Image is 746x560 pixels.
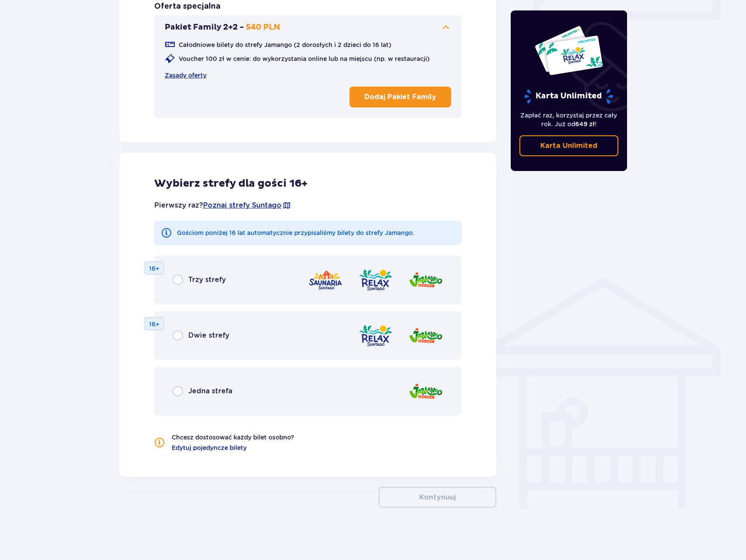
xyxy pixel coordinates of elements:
[349,87,451,107] button: Dodaj Pakiet Family
[165,71,207,80] a: Zasady oferty
[408,379,443,404] img: zone logo
[358,323,393,348] img: zone logo
[188,386,232,396] p: Jedna strefa
[408,323,443,348] img: zone logo
[203,201,281,210] a: Poznaj strefy Suntago
[165,22,451,33] button: Pakiet Family 2+2 -540 PLN
[177,228,414,237] p: Gościom poniżej 16 lat automatycznie przypisaliśmy bilety do strefy Jamango.
[575,121,595,127] span: 649 zł
[154,201,291,210] p: Pierwszy raz?
[379,487,496,508] button: Kontynuuj
[419,493,456,502] p: Kontynuuj
[246,22,280,33] p: 540 PLN
[154,1,220,12] p: Oferta specjalna
[519,135,619,156] a: Karta Unlimited
[408,268,443,292] img: zone logo
[165,22,244,33] p: Pakiet Family 2+2 -
[172,433,294,442] p: Chcesz dostosować każdy bilet osobno?
[364,92,436,102] p: Dodaj Pakiet Family
[179,40,391,49] p: Całodniowe bilety do strefy Jamango (2 dorosłych i 2 dzieci do 16 lat)
[188,331,229,340] p: Dwie strefy
[308,268,343,292] img: zone logo
[149,320,159,329] p: 16+
[519,111,619,128] p: Zapłać raz, korzystaj przez cały rok. Już od !
[154,177,461,190] p: Wybierz strefy dla gości 16+
[523,89,614,104] p: Karta Unlimited
[149,264,159,273] p: 16+
[172,443,247,452] a: Edytuj pojedyncze bilety
[179,54,430,63] p: Voucher 100 zł w cenie: do wykorzystania online lub na miejscu (np. w restauracji)
[358,268,393,292] img: zone logo
[188,275,226,285] p: Trzy strefy
[540,141,597,151] p: Karta Unlimited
